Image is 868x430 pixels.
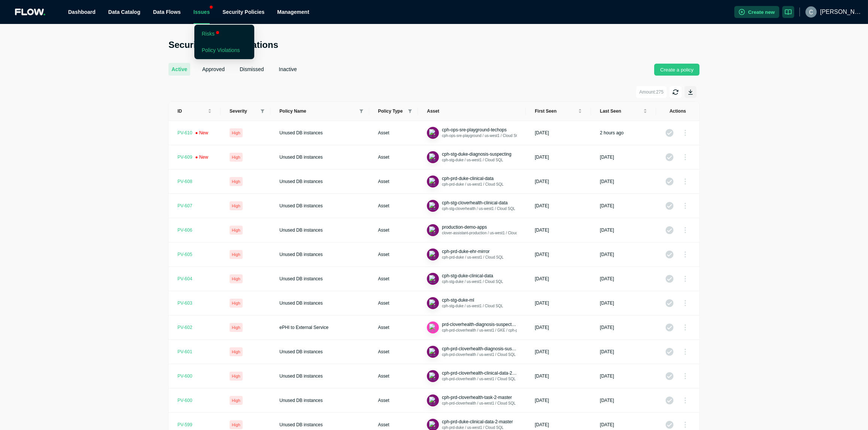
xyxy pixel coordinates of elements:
[279,373,322,379] span: Unused DB instances
[442,377,516,381] span: cph-prd-cloverhealth / us-west1 / Cloud SQL
[600,130,623,136] div: 2 hours ago
[442,394,512,400] button: cph-prd-cloverhealth-task-2-master
[442,370,517,376] button: cph-prd-cloverhealth-clinical-data-2-master
[535,154,549,160] div: [DATE]
[177,300,192,306] div: PV- 603
[230,396,243,405] div: High
[279,252,322,257] span: Unused DB instances
[199,63,228,76] button: approved
[429,202,437,210] img: DBInstance
[442,395,512,400] span: cph-prd-cloverhealth-task-2-master
[230,420,243,429] div: High
[442,152,511,157] span: cph-stg-duke-diagnosis-suspecting
[442,297,474,303] button: cph-stg-duke-ml
[427,297,439,309] button: DBInstance
[442,224,487,230] button: production-demo-apps
[442,255,504,259] span: cph-prd-duke / us-west1 / Cloud SQL
[230,372,243,381] div: High
[600,108,642,114] span: Last seen
[442,200,507,206] button: cph-stg-cloverhealth-clinical-data
[230,323,243,332] div: High
[202,47,240,53] a: Policy Violations
[600,227,614,233] div: [DATE]
[600,422,614,428] div: [DATE]
[378,155,389,160] span: Asset
[535,422,549,428] div: [DATE]
[427,224,439,236] button: DBInstance
[442,248,489,254] button: cph-prd-duke-ehr-mirror
[230,250,243,259] div: High
[429,226,437,234] img: DBInstance
[429,421,437,429] img: DBInstance
[600,276,614,282] div: [DATE]
[177,227,192,233] div: PV- 606
[237,63,267,76] button: dismissed
[535,276,549,282] div: [DATE]
[177,203,192,209] div: PV- 607
[442,401,516,405] span: cph-prd-cloverhealth / us-west1 / Cloud SQL
[535,108,577,114] span: First seen
[442,419,513,424] span: cph-prd-duke-clinical-data-2-master
[600,349,614,355] div: [DATE]
[279,203,322,208] span: Unused DB instances
[600,154,614,160] div: [DATE]
[279,228,322,233] span: Unused DB instances
[427,346,517,358] div: DBInstancecph-prd-cloverhealth-diagnosis-suspecting-2-mastercph-prd-cloverhealth / us-west1 / Clo...
[68,9,95,15] a: Dashboard
[600,179,614,184] div: [DATE]
[442,176,494,181] span: cph-prd-duke-clinical-data
[442,158,503,162] span: cph-stg-duke / us-west1 / Cloud SQL
[442,273,493,278] span: cph-stg-duke-clinical-data
[427,394,516,406] div: DBInstancecph-prd-cloverhealth-task-2-mastercph-prd-cloverhealth / us-west1 / Cloud SQL
[418,102,526,121] th: Asset
[600,397,614,403] div: [DATE]
[378,108,406,114] span: Policy Type
[442,426,504,430] span: cph-prd-duke / us-west1 / Cloud SQL
[378,130,389,135] span: Asset
[429,299,437,307] img: DBInstance
[230,274,243,283] div: High
[600,203,614,209] div: [DATE]
[427,127,517,139] div: DBInstancecph-ops-sre-playground-techopscph-ops-sre-playground / us-west1 / Cloud SQL
[636,86,667,98] button: Amount:275
[427,346,439,358] button: DBInstance
[427,176,439,187] button: DBInstance
[378,373,389,379] span: Asset
[654,64,699,76] button: Create a policy
[442,353,516,357] span: cph-prd-cloverhealth / us-west1 / Cloud SQL
[230,153,243,162] div: High
[442,225,487,230] span: production-demo-apps
[535,179,549,184] div: [DATE]
[279,108,356,114] span: Policy Name
[442,304,503,308] span: cph-stg-duke / us-west1 / Cloud SQL
[427,127,439,139] button: DBInstance
[378,325,389,330] span: Asset
[442,322,532,327] span: prd-cloverhealth-diagnosis-suspecting-worker
[427,273,503,285] div: DBInstancecph-stg-duke-clinical-datacph-stg-duke / us-west1 / Cloud SQL
[427,297,503,309] div: DBInstancecph-stg-duke-mlcph-stg-duke / us-west1 / Cloud SQL
[734,6,779,18] button: Create new
[427,224,517,236] div: DBInstanceproduction-demo-appsclover-assistant-production / us-west1 / Cloud SQL
[378,203,389,208] span: Asset
[427,321,517,333] div: DBInstanceprd-cloverhealth-diagnosis-suspecting-workercph-prd-cloverhealth / us-west1 / GKE / cph...
[169,63,190,76] button: active
[177,251,192,257] div: PV- 605
[442,176,494,182] button: cph-prd-duke-clinical-data
[427,176,504,187] div: DBInstancecph-prd-duke-clinical-datacph-prd-duke / us-west1 / Cloud SQL
[177,349,192,355] div: PV- 601
[442,134,521,138] span: cph-ops-sre-playground / us-west1 / Cloud SQL
[378,349,389,354] span: Asset
[378,276,389,281] span: Asset
[535,397,549,403] div: [DATE]
[442,280,503,284] span: cph-stg-duke / us-west1 / Cloud SQL
[535,324,549,330] div: [DATE]
[177,397,192,403] div: PV- 600
[429,275,437,283] img: DBInstance
[169,102,221,121] th: ID
[378,252,389,257] span: Asset
[427,370,517,382] div: DBInstancecph-prd-cloverhealth-clinical-data-2-mastercph-prd-cloverhealth / us-west1 / Cloud SQL
[442,231,526,235] span: clover-assistant-production / us-west1 / Cloud SQL
[230,177,243,186] div: High
[279,422,322,427] span: Unused DB instances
